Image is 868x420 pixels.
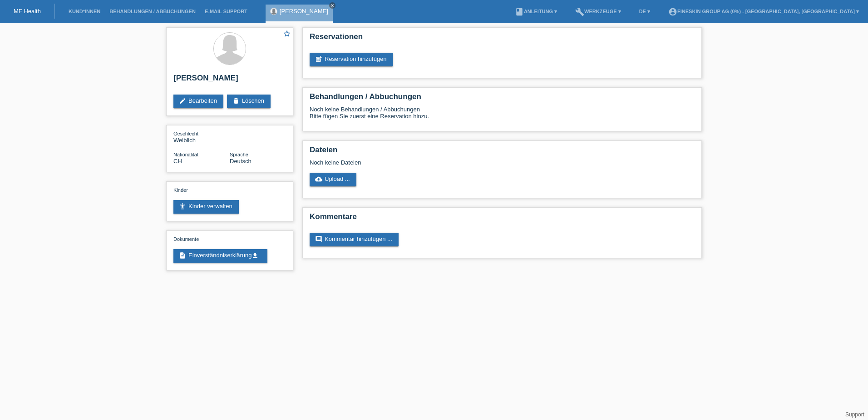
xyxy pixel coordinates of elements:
[635,9,655,14] a: DE ▾
[232,97,240,105] i: delete
[173,158,182,165] span: Schweiz
[173,152,198,157] span: Nationalität
[845,411,864,418] a: Support
[173,74,286,87] h2: [PERSON_NAME]
[14,8,41,15] a: MF Health
[179,97,186,105] i: edit
[310,173,356,186] a: cloud_uploadUpload ...
[315,55,322,63] i: post_add
[330,3,335,8] i: close
[64,9,105,14] a: Kund*innen
[310,159,587,166] div: Noch keine Dateien
[227,95,271,108] a: deleteLöschen
[664,9,863,14] a: account_circleFineSkin Group AG (0%) - [GEOGRAPHIC_DATA], [GEOGRAPHIC_DATA] ▾
[310,32,695,46] h2: Reservationen
[280,8,328,15] a: [PERSON_NAME]
[173,95,223,108] a: editBearbeiten
[315,235,322,243] i: comment
[310,106,695,126] div: Noch keine Behandlungen / Abbuchungen Bitte fügen Sie zuerst eine Reservation hinzu.
[510,9,562,14] a: bookAnleitung ▾
[200,9,252,14] a: E-Mail Support
[315,175,322,183] i: cloud_upload
[173,200,239,214] a: accessibility_newKinder verwalten
[230,158,252,165] span: Deutsch
[252,252,259,259] i: get_app
[515,7,524,16] i: book
[230,152,248,157] span: Sprache
[575,7,584,16] i: build
[173,236,199,242] span: Dokumente
[310,233,399,246] a: commentKommentar hinzufügen ...
[173,131,198,136] span: Geschlecht
[283,30,291,39] a: star_border
[329,2,335,9] a: close
[310,145,695,159] h2: Dateien
[668,7,677,16] i: account_circle
[179,252,186,259] i: description
[310,212,695,226] h2: Kommentare
[571,9,626,14] a: buildWerkzeuge ▾
[310,92,695,106] h2: Behandlungen / Abbuchungen
[310,53,393,66] a: post_addReservation hinzufügen
[105,9,200,14] a: Behandlungen / Abbuchungen
[173,187,188,193] span: Kinder
[173,130,230,144] div: Weiblich
[173,249,267,263] a: descriptionEinverständniserklärungget_app
[283,30,291,38] i: star_border
[179,203,186,210] i: accessibility_new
